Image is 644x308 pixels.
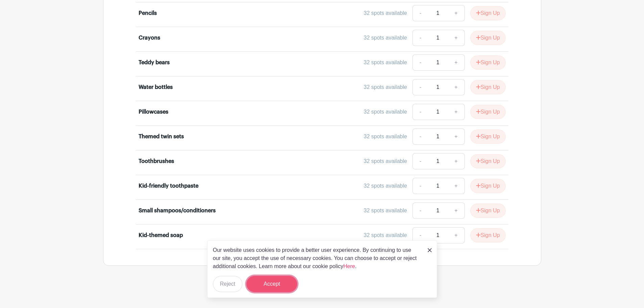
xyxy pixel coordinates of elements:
div: 32 spots available [364,207,407,215]
p: Our website uses cookies to provide a better user experience. By continuing to use our site, you ... [213,246,421,270]
div: 32 spots available [364,9,407,17]
div: Teddy bears [139,58,170,67]
div: Themed twin sets [139,133,184,141]
div: 32 spots available [364,108,407,116]
a: - [412,79,428,95]
a: + [448,227,464,243]
div: Kid-themed soap [139,231,183,239]
a: + [448,203,464,219]
a: + [448,54,464,71]
div: 32 spots available [364,34,407,42]
a: - [412,128,428,145]
button: Accept [246,276,297,292]
div: 32 spots available [364,58,407,67]
img: close_button-5f87c8562297e5c2d7936805f587ecaba9071eb48480494691a3f1689db116b3.svg [428,248,432,252]
a: + [448,178,464,194]
a: + [448,5,464,21]
a: - [412,153,428,169]
button: Sign Up [470,105,506,119]
button: Sign Up [470,31,506,45]
div: Crayons [139,34,160,42]
button: Sign Up [470,154,506,168]
button: Sign Up [470,228,506,242]
button: Sign Up [470,129,506,144]
div: 32 spots available [364,231,407,239]
a: - [412,5,428,21]
a: - [412,178,428,194]
a: + [448,30,464,46]
div: 32 spots available [364,133,407,141]
a: Here [343,263,355,269]
a: + [448,128,464,145]
a: + [448,104,464,120]
div: Pencils [139,9,157,17]
a: - [412,104,428,120]
a: + [448,153,464,169]
div: Small shampoos/conditioners [139,207,216,215]
div: 32 spots available [364,83,407,91]
a: - [412,203,428,219]
a: - [412,227,428,243]
button: Sign Up [470,80,506,94]
div: Water bottles [139,83,173,91]
button: Reject [213,276,242,292]
button: Sign Up [470,204,506,218]
div: Pillowcases [139,108,168,116]
div: Toothbrushes [139,157,174,165]
div: Kid-friendly toothpaste [139,182,198,190]
div: 32 spots available [364,182,407,190]
button: Sign Up [470,179,506,193]
a: - [412,54,428,71]
div: 32 spots available [364,157,407,165]
button: Sign Up [470,55,506,70]
a: - [412,30,428,46]
a: + [448,79,464,95]
button: Sign Up [470,6,506,20]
